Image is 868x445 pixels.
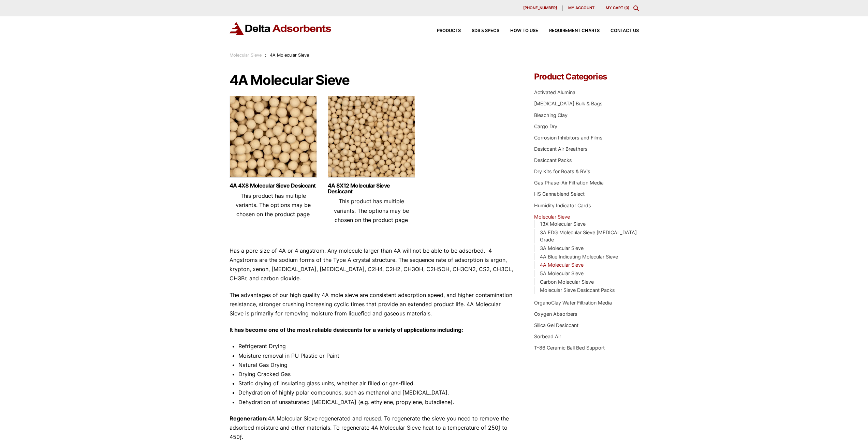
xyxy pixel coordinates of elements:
[534,322,578,328] a: Silica Gel Desiccant
[230,415,268,422] strong: Regeneration:
[568,6,594,10] span: My account
[534,168,590,174] a: Dry Kits for Boats & RV's
[610,29,639,33] span: Contact Us
[230,53,262,58] a: Molecular Sieve
[328,183,415,194] a: 4A 8X12 Molecular Sieve Desiccant
[633,5,639,11] div: Toggle Modal Content
[540,221,586,227] a: 13X Molecular Sieve
[230,73,514,88] h1: 4A Molecular Sieve
[540,287,615,293] a: Molecular Sieve Desiccant Packs
[600,29,639,33] a: Contact Us
[626,5,628,10] span: 0
[265,53,266,58] span: :
[534,203,591,208] a: Humidity Indicator Cards
[540,279,594,285] a: Carbon Molecular Sieve
[540,229,637,243] a: 3A EDG Molecular Sieve [MEDICAL_DATA] Grade
[238,388,514,397] li: Dehydration of highly polar compounds, such as methanol and [MEDICAL_DATA].
[238,379,514,388] li: Static drying of insulating glass units, whether air filled or gas-filled.
[238,398,514,407] li: Dehydration of unsaturated [MEDICAL_DATA] (e.g. ethylene, propylene, butadiene).
[518,5,563,11] a: [PHONE_NUMBER]
[534,101,603,106] a: [MEDICAL_DATA] Bulk & Bags
[238,351,514,360] li: Moisture removal in PU Plastic or Paint
[538,29,600,33] a: Requirement Charts
[426,29,461,33] a: Products
[270,53,309,58] span: 4A Molecular Sieve
[534,214,570,220] a: Molecular Sieve
[230,326,463,333] strong: It has become one of the most reliable desiccants for a variety of applications including:
[540,262,584,268] a: 4A Molecular Sieve
[534,311,577,317] a: Oxygen Absorbers
[534,157,572,163] a: Desiccant Packs
[238,370,514,379] li: Drying Cracked Gas
[230,22,332,35] img: Delta Adsorbents
[230,246,514,283] p: Has a pore size of 4A or 4 angstrom. Any molecule larger than 4A will not be able to be adsorbed....
[510,29,538,33] span: How to Use
[334,198,409,223] span: This product has multiple variants. The options may be chosen on the product page
[534,135,603,140] a: Corrosion Inhibitors and Films
[540,254,618,259] a: 4A Blue Indicating Molecular Sieve
[230,414,514,442] p: 4A Molecular Sieve regenerated and reused. To regenerate the sieve you need to remove the adsorbe...
[534,123,557,129] a: Cargo Dry
[461,29,499,33] a: SDS & SPECS
[238,360,514,370] li: Natural Gas Drying
[472,29,499,33] span: SDS & SPECS
[534,333,561,339] a: Sorbead Air
[230,291,514,318] p: The advantages of our high quality 4A mole sieve are consistent adsorption speed, and higher cont...
[534,191,585,197] a: HS Cannablend Select
[230,183,317,189] a: 4A 4X8 Molecular Sieve Desiccant
[549,29,600,33] span: Requirement Charts
[534,180,604,186] a: Gas Phase-Air Filtration Media
[523,6,557,10] span: [PHONE_NUMBER]
[534,300,612,306] a: OrganoClay Water Filtration Media
[540,245,584,251] a: 3A Molecular Sieve
[534,73,638,81] h4: Product Categories
[534,89,575,95] a: Activated Alumina
[499,29,538,33] a: How to Use
[534,146,588,152] a: Desiccant Air Breathers
[534,345,605,351] a: T-86 Ceramic Ball Bed Support
[437,29,461,33] span: Products
[563,5,600,11] a: My account
[540,270,584,276] a: 5A Molecular Sieve
[236,192,311,218] span: This product has multiple variants. The options may be chosen on the product page
[534,112,568,118] a: Bleaching Clay
[238,342,514,351] li: Refrigerant Drying
[606,5,629,10] a: My Cart (0)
